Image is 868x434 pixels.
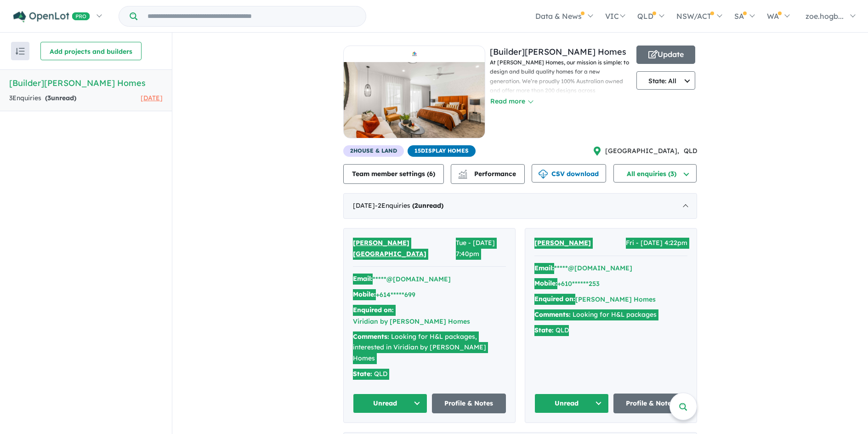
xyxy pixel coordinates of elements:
div: 3 Enquir ies [9,93,76,104]
span: QLD [684,146,697,157]
a: [PERSON_NAME] [GEOGRAPHIC_DATA] [353,238,456,260]
a: Profile & Notes [432,394,506,413]
button: All enquiries (3) [613,164,697,183]
span: [PERSON_NAME] [534,239,591,247]
button: Performance [451,164,525,184]
button: Unread [353,394,427,413]
span: [PERSON_NAME] [GEOGRAPHIC_DATA] [353,239,426,258]
strong: Email: [353,274,373,283]
img: Hudson Homes [410,48,419,60]
strong: Enquired on: [353,306,394,314]
img: bar-chart.svg [458,172,467,178]
span: 2 [414,201,418,210]
span: zoe.hogb... [806,11,844,21]
span: 6 [429,170,433,178]
a: [PERSON_NAME] [534,238,591,249]
strong: State: [353,370,372,378]
button: Add projects and builders [40,42,142,60]
a: Profile & Notes [613,394,688,413]
input: Try estate name, suburb, builder or developer [139,6,364,26]
strong: Comments: [353,332,389,341]
a: Hudson HomesHudson Homes [343,46,485,145]
img: line-chart.svg [459,170,467,175]
strong: Comments: [534,310,571,319]
div: Looking for H&L packages [534,309,687,320]
span: 2 House & Land [343,145,404,157]
strong: Mobile: [353,290,376,298]
button: Team member settings (6) [343,164,444,184]
button: Viridian by [PERSON_NAME] Homes [353,317,470,326]
h5: [Builder] [PERSON_NAME] Homes [9,77,163,89]
button: Unread [534,394,609,413]
button: State: All [636,71,695,90]
p: At [PERSON_NAME] Homes, our mission is simple: to design and build quality homes for a new genera... [490,58,632,189]
button: CSV download [532,164,606,183]
button: [PERSON_NAME] Homes [575,295,656,304]
div: QLD [353,369,506,380]
strong: Email: [534,264,554,272]
img: Openlot PRO Logo White [13,11,90,23]
strong: Enquired on: [534,295,575,303]
span: [GEOGRAPHIC_DATA] , [605,146,679,157]
span: Fri - [DATE] 4:22pm [626,238,687,249]
strong: State: [534,326,554,334]
a: Viridian by [PERSON_NAME] Homes [353,317,470,325]
img: download icon [539,170,548,179]
strong: ( unread) [412,201,443,210]
strong: Mobile: [534,279,557,287]
span: Performance [460,170,516,178]
span: Tue - [DATE] 7:40pm [456,238,506,260]
button: Update [636,46,695,64]
span: [DATE] [141,94,163,102]
a: [PERSON_NAME] Homes [575,295,656,303]
img: Hudson Homes [344,62,485,138]
a: [Builder][PERSON_NAME] Homes [490,46,626,57]
div: [DATE] [343,193,697,219]
span: 3 [47,94,51,102]
strong: ( unread) [45,94,76,102]
img: sort.svg [16,48,25,55]
button: Read more [490,96,533,107]
span: 15 Display Homes [408,145,476,157]
div: Looking for H&L packages, interested in Viridian by [PERSON_NAME] Homes [353,331,506,364]
div: QLD [534,325,687,336]
span: - 2 Enquir ies [375,201,443,210]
